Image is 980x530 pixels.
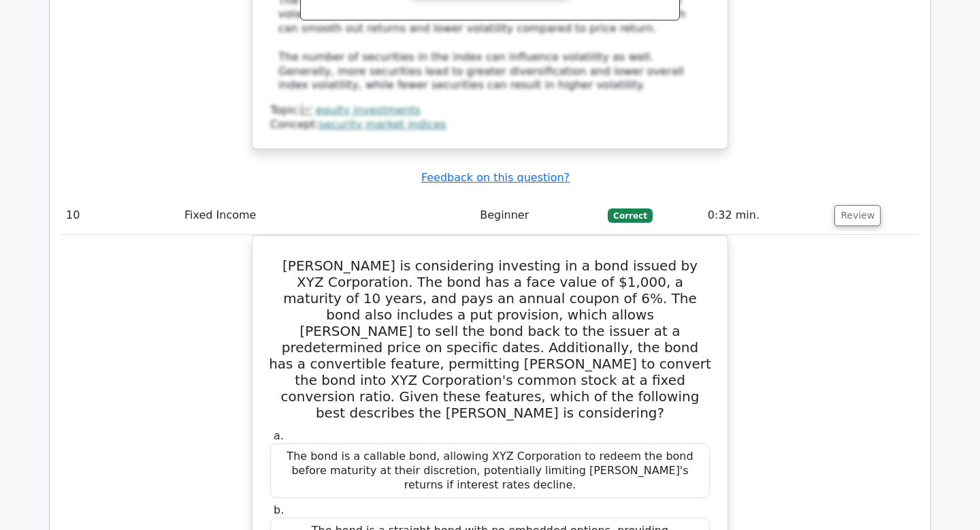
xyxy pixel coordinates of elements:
button: Review [834,205,881,226]
div: Concept: [270,118,710,132]
td: 10 [61,196,179,235]
td: Beginner [474,196,602,235]
td: Fixed Income [179,196,474,235]
td: 0:32 min. [702,196,830,235]
div: Topic: [270,104,710,118]
a: Feedback on this question? [421,171,570,184]
a: security market indices [319,118,446,131]
a: equity investments [316,104,421,116]
span: a. [274,429,284,442]
h5: [PERSON_NAME] is considering investing in a bond issued by XYZ Corporation. The bond has a face v... [269,258,711,421]
div: The bond is a callable bond, allowing XYZ Corporation to redeem the bond before maturity at their... [270,443,710,498]
span: b. [274,503,284,516]
span: Correct [608,208,652,222]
